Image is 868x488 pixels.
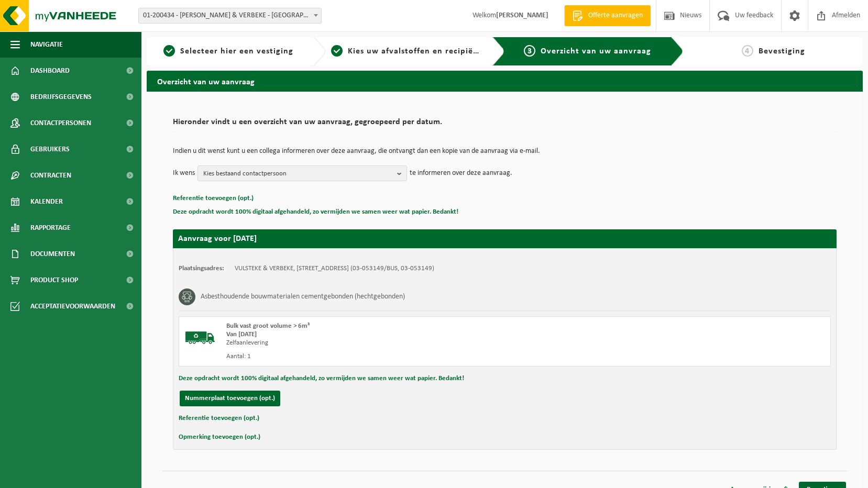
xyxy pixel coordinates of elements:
[30,31,63,58] span: Navigatie
[235,264,434,273] td: VULSTEKE & VERBEKE, [STREET_ADDRESS] (03-053149/BUS, 03-053149)
[30,188,63,215] span: Kalender
[147,71,863,91] h2: Overzicht van uw aanvraag
[496,12,548,19] strong: [PERSON_NAME]
[173,118,837,132] h2: Hieronder vindt u een overzicht van uw aanvraag, gegroepeerd per datum.
[179,372,464,385] button: Deze opdracht wordt 100% digitaal afgehandeld, zo vermijden we samen weer wat papier. Bedankt!
[226,339,547,347] div: Zelfaanlevering
[759,47,805,56] span: Bevestiging
[586,10,645,21] span: Offerte aanvragen
[524,45,535,57] span: 3
[30,162,71,188] span: Contracten
[30,58,70,84] span: Dashboard
[184,322,216,353] img: BL-SO-LV.png
[179,412,259,425] button: Referentie toevoegen (opt.)
[163,45,175,57] span: 1
[410,165,512,181] p: te informeren over deze aanvraag.
[564,5,651,26] a: Offerte aanvragen
[178,235,257,243] strong: Aanvraag voor [DATE]
[30,241,75,267] span: Documenten
[179,265,224,272] strong: Plaatsingsadres:
[203,166,393,182] span: Kies bestaand contactpersoon
[180,391,280,406] button: Nummerplaat toevoegen (opt.)
[331,45,343,57] span: 2
[226,323,310,329] span: Bulk vast groot volume > 6m³
[173,205,458,219] button: Deze opdracht wordt 100% digitaal afgehandeld, zo vermijden we samen weer wat papier. Bedankt!
[331,45,484,58] a: 2Kies uw afvalstoffen en recipiënten
[30,84,92,110] span: Bedrijfsgegevens
[173,165,195,181] p: Ik wens
[138,8,322,24] span: 01-200434 - VULSTEKE & VERBEKE - POPERINGE
[30,136,70,162] span: Gebruikers
[348,47,492,56] span: Kies uw afvalstoffen en recipiënten
[226,331,257,338] strong: Van [DATE]
[173,148,837,155] p: Indien u dit wenst kunt u een collega informeren over deze aanvraag, die ontvangt dan een kopie v...
[30,293,115,319] span: Acceptatievoorwaarden
[30,267,78,293] span: Product Shop
[197,165,407,181] button: Kies bestaand contactpersoon
[30,110,91,136] span: Contactpersonen
[201,289,405,305] h3: Asbesthoudende bouwmaterialen cementgebonden (hechtgebonden)
[742,45,753,57] span: 4
[541,47,651,56] span: Overzicht van uw aanvraag
[226,352,547,361] div: Aantal: 1
[30,215,71,241] span: Rapportage
[139,8,321,23] span: 01-200434 - VULSTEKE & VERBEKE - POPERINGE
[179,430,260,444] button: Opmerking toevoegen (opt.)
[152,45,305,58] a: 1Selecteer hier een vestiging
[173,192,254,205] button: Referentie toevoegen (opt.)
[180,47,293,56] span: Selecteer hier een vestiging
